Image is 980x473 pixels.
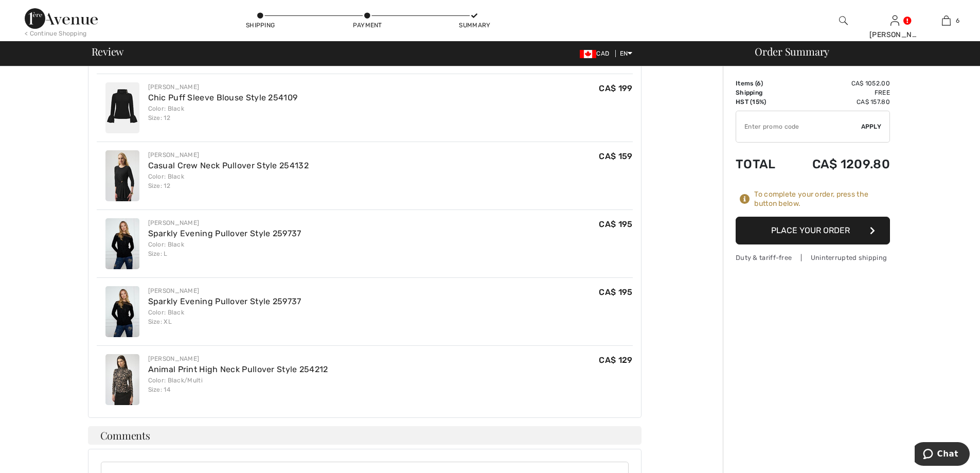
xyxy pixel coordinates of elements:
[757,80,761,87] span: 6
[148,161,309,170] a: Casual Crew Neck Pullover Style 254132
[620,50,633,57] span: EN
[736,253,890,262] div: Duty & tariff-free | Uninterrupted shipping
[942,14,951,27] img: My Bag
[245,21,276,30] div: Shipping
[736,88,788,97] td: Shipping
[580,50,613,57] span: CAD
[148,354,328,363] div: [PERSON_NAME]
[599,219,632,229] span: CA$ 195
[788,88,890,97] td: Free
[148,104,298,122] div: Color: Black Size: 12
[148,82,298,92] div: [PERSON_NAME]
[869,29,920,40] div: [PERSON_NAME]
[148,218,301,227] div: [PERSON_NAME]
[148,308,301,326] div: Color: Black Size: XL
[788,147,890,182] td: CA$ 1209.80
[148,150,309,160] div: [PERSON_NAME]
[25,8,98,29] img: 1ère Avenue
[890,14,899,27] img: My Info
[839,14,848,27] img: search the website
[148,286,301,295] div: [PERSON_NAME]
[580,50,596,58] img: Canadian Dollar
[148,296,301,306] a: Sparkly Evening Pullover Style 259737
[105,286,139,337] img: Sparkly Evening Pullover Style 259737
[92,46,124,57] span: Review
[599,83,632,93] span: CA$ 199
[599,355,632,365] span: CA$ 129
[105,82,139,133] img: Chic Puff Sleeve Blouse Style 254109
[754,190,890,208] div: To complete your order, press the button below.
[148,93,298,102] a: Chic Puff Sleeve Blouse Style 254109
[736,217,890,244] button: Place Your Order
[736,111,861,142] input: Promo code
[148,240,301,258] div: Color: Black Size: L
[105,218,139,269] img: Sparkly Evening Pullover Style 259737
[105,354,139,405] img: Animal Print High Neck Pullover Style 254212
[352,21,383,30] div: Payment
[736,79,788,88] td: Items ( )
[459,21,490,30] div: Summary
[25,29,87,38] div: < Continue Shopping
[915,442,970,468] iframe: Opens a widget where you can chat to one of our agents
[921,14,971,27] a: 6
[105,150,139,201] img: Casual Crew Neck Pullover Style 254132
[599,287,632,297] span: CA$ 195
[736,147,788,182] td: Total
[956,16,959,25] span: 6
[148,172,309,190] div: Color: Black Size: 12
[148,229,301,238] a: Sparkly Evening Pullover Style 259737
[861,122,882,131] span: Apply
[599,151,632,161] span: CA$ 159
[742,46,974,57] div: Order Summary
[148,376,328,394] div: Color: Black/Multi Size: 14
[88,426,642,445] h4: Comments
[788,97,890,107] td: CA$ 157.80
[736,97,788,107] td: HST (15%)
[788,79,890,88] td: CA$ 1052.00
[890,15,899,25] a: Sign In
[148,364,328,374] a: Animal Print High Neck Pullover Style 254212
